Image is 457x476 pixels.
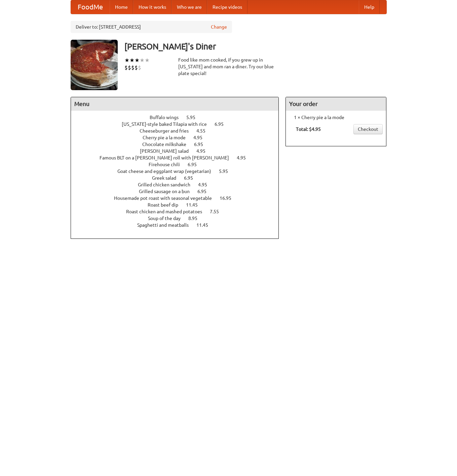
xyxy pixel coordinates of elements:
[137,222,195,228] span: Spaghetti and meatballs
[196,148,212,154] span: 4.95
[186,202,204,208] span: 11.45
[114,195,244,201] a: Housemade pot roast with seasonal vegetable 16.95
[149,162,187,167] span: Firehouse chili
[138,182,197,187] span: Grilled chicken sandwich
[71,97,279,111] h4: Menu
[178,57,279,77] div: Food like mom cooked, if you grew up in [US_STATE] and mom ran a diner. Try our blue plate special!
[122,121,214,127] span: [US_STATE]-style baked Tilapia with rice
[138,64,141,71] li: $
[71,40,118,90] img: angular.jpg
[197,189,213,194] span: 6.95
[137,222,221,228] a: Spaghetti and meatballs 11.45
[142,142,193,147] span: Chocolate milkshake
[152,175,183,181] span: Greek salad
[117,169,218,174] span: Goat cheese and eggplant wrap (vegetarian)
[117,169,240,174] a: Goat cheese and eggplant wrap (vegetarian) 5.95
[133,0,172,14] a: How it works
[140,128,218,134] a: Cheeseburger and fries 4.55
[142,142,216,147] a: Chocolate milkshake 6.95
[110,0,133,14] a: Home
[353,124,383,134] a: Checkout
[126,209,231,214] a: Roast chicken and mashed potatoes 7.55
[140,128,195,134] span: Cheeseburger and fries
[286,97,386,111] h4: Your order
[124,64,128,71] li: $
[188,162,203,167] span: 6.95
[210,209,226,214] span: 7.55
[194,142,210,147] span: 6.95
[124,40,387,53] h3: [PERSON_NAME]'s Diner
[196,128,212,134] span: 4.55
[148,216,210,221] a: Soup of the day 8.95
[100,155,236,160] span: Famous BLT on a [PERSON_NAME] roll with [PERSON_NAME]
[139,189,196,194] span: Grilled sausage on a bun
[149,162,209,167] a: Firehouse chili 6.95
[148,202,210,208] a: Roast beef dip 11.45
[140,57,145,64] li: ★
[148,202,185,208] span: Roast beef dip
[296,126,321,132] b: Total: $4.95
[124,57,129,64] li: ★
[172,0,207,14] a: Who we are
[140,148,195,154] span: [PERSON_NAME] salad
[71,21,232,33] div: Deliver to: [STREET_ADDRESS]
[135,64,138,71] li: $
[139,189,219,194] a: Grilled sausage on a bun 6.95
[211,24,227,30] a: Change
[140,148,218,154] a: [PERSON_NAME] salad 4.95
[150,115,185,120] span: Buffalo wings
[143,135,215,140] a: Cherry pie a la mode 4.95
[129,57,135,64] li: ★
[100,155,258,160] a: Famous BLT on a [PERSON_NAME] roll with [PERSON_NAME] 4.95
[193,135,209,140] span: 4.95
[215,121,230,127] span: 6.95
[135,57,140,64] li: ★
[188,216,204,221] span: 8.95
[198,182,214,187] span: 4.95
[196,222,215,228] span: 11.45
[71,0,110,14] a: FoodMe
[150,115,208,120] a: Buffalo wings 5.95
[237,155,253,160] span: 4.95
[359,0,380,14] a: Help
[207,0,247,14] a: Recipe videos
[131,64,135,71] li: $
[220,195,238,201] span: 16.95
[122,121,236,127] a: [US_STATE]-style baked Tilapia with rice 6.95
[145,57,150,64] li: ★
[219,169,235,174] span: 5.95
[128,64,131,71] li: $
[289,114,383,121] li: 1 × Cherry pie a la mode
[186,115,202,120] span: 5.95
[143,135,192,140] span: Cherry pie a la mode
[114,195,219,201] span: Housemade pot roast with seasonal vegetable
[148,216,187,221] span: Soup of the day
[184,175,200,181] span: 6.95
[152,175,205,181] a: Greek salad 6.95
[138,182,220,187] a: Grilled chicken sandwich 4.95
[126,209,209,214] span: Roast chicken and mashed potatoes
